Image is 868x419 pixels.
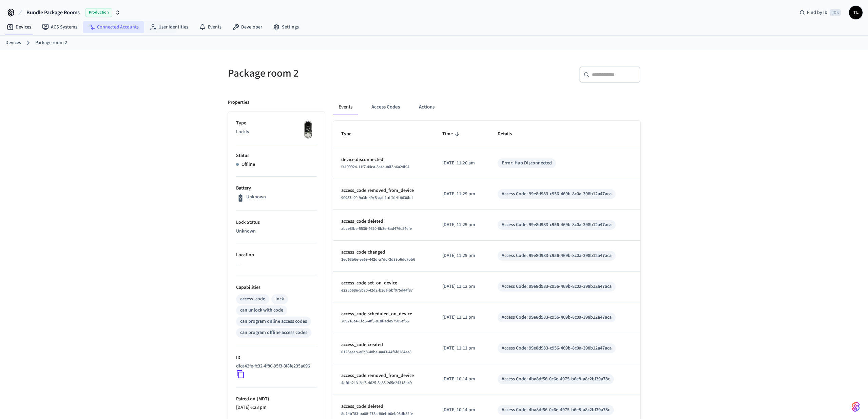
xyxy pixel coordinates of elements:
p: access_code.changed [341,249,426,256]
span: 1ed63b6e-ea69-442d-a7dd-3d39b6dc7bb6 [341,257,415,262]
p: Paired on [236,396,317,403]
button: Access Codes [366,99,405,115]
p: [DATE] 11:11 pm [442,345,481,352]
div: Error: Hub Disconnected [502,160,552,167]
p: [DATE] 11:20 am [442,160,481,167]
span: 90957c90-9a3b-49c5-aab1-df01418630bd [341,195,413,201]
div: Find by ID⌘ K [794,6,846,19]
span: Bundle Package Rooms [26,8,80,17]
a: Devices [1,21,37,33]
p: [DATE] 11:29 pm [442,191,481,198]
a: Settings [268,21,304,33]
div: ant example [333,99,640,115]
div: can program online access codes [240,318,307,325]
p: access_code.removed_from_device [341,187,426,194]
button: TL [849,6,863,19]
div: Access Code: 99e8d983-c956-469b-8c0a-398b12a47aca [502,191,612,198]
img: SeamLogoGradient.69752ec5.svg [852,401,860,412]
p: dfca42fe-fc32-4f80-95f3-3f8fe235a096 [236,363,310,370]
div: can unlock with code [240,307,283,314]
a: Devices [5,39,21,46]
p: ID [236,354,317,361]
span: 209216a4-1fd6-4ff3-818f-ede57505ef66 [341,318,409,324]
p: access_code.deleted [341,403,426,410]
button: Actions [413,99,440,115]
p: Lock Status [236,219,317,226]
div: Access Code: 4ba8df56-0c6e-4975-b6e8-a8c2bf39a78c [502,376,610,383]
span: ( MDT ) [255,396,269,402]
p: access_code.removed_from_device [341,372,426,379]
p: [DATE] 11:11 pm [442,314,481,321]
span: f4199924-11f7-44ca-8a4c-86f5b6a24f94 [341,164,409,170]
span: ⌘ K [830,9,841,16]
div: lock [275,296,284,303]
p: [DATE] 10:14 pm [442,376,481,383]
span: Find by ID [807,9,828,16]
p: — [236,260,317,267]
a: Package room 2 [35,39,67,46]
span: 8d14b783-ba08-475a-86ef-b0eb03db82fe [341,411,413,417]
span: TL [850,6,862,19]
p: Status [236,152,317,159]
p: Properties [228,99,249,106]
p: Unknown [246,194,266,201]
a: Developer [227,21,268,33]
p: Capabilities [236,284,317,291]
img: Lockly Vision Lock, Front [300,120,317,140]
p: device.disconnected [341,156,426,163]
p: access_code.deleted [341,218,426,225]
h5: Package room 2 [228,66,430,80]
p: [DATE] 10:14 pm [442,406,481,414]
span: Time [442,129,462,139]
span: 0125eeeb-e6b8-48be-aa43-44f6f8284ee8 [341,349,411,355]
span: abce8fbe-5536-4620-8b3e-8ad476c54efe [341,226,412,232]
p: access_code.set_on_device [341,280,426,287]
a: Events [194,21,227,33]
p: Offline [242,161,255,168]
p: Location [236,252,317,259]
a: Connected Accounts [83,21,144,33]
span: 4dfdb213-2cf5-4625-8a85-265e24315b49 [341,380,412,386]
p: [DATE] 6:23 pm [236,404,317,411]
a: ACS Systems [37,21,83,33]
p: [DATE] 11:12 pm [442,283,481,290]
div: can program offline access codes [240,329,307,336]
p: [DATE] 11:29 pm [442,252,481,259]
div: Access Code: 99e8d983-c956-469b-8c0a-398b12a47aca [502,314,612,321]
p: access_code.scheduled_on_device [341,311,426,318]
p: Unknown [236,228,317,235]
div: Access Code: 99e8d983-c956-469b-8c0a-398b12a47aca [502,345,612,352]
div: access_code [240,296,265,303]
p: Type [236,120,317,127]
div: Access Code: 99e8d983-c956-469b-8c0a-398b12a47aca [502,252,612,259]
div: Access Code: 4ba8df56-0c6e-4975-b6e8-a8c2bf39a78c [502,406,610,414]
span: Production [85,8,112,17]
span: Details [498,129,521,139]
p: Battery [236,185,317,192]
p: access_code.created [341,341,426,348]
span: e225b68e-5b70-42d2-b36a-bbf075d44f87 [341,287,413,293]
p: [DATE] 11:29 pm [442,221,481,228]
a: User Identities [144,21,194,33]
div: Access Code: 99e8d983-c956-469b-8c0a-398b12a47aca [502,283,612,290]
span: Type [341,129,360,139]
button: Events [333,99,358,115]
div: Access Code: 99e8d983-c956-469b-8c0a-398b12a47aca [502,221,612,228]
p: Lockly [236,128,317,136]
